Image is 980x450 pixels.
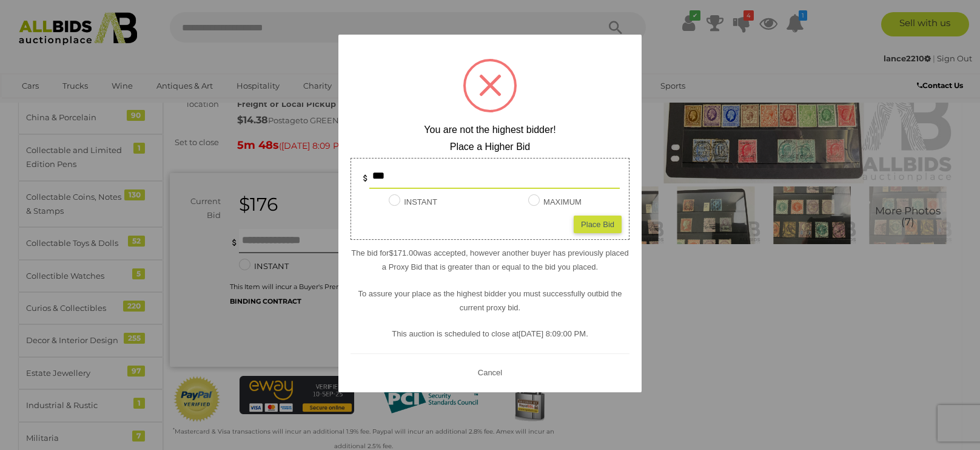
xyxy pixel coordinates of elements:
[351,141,629,152] h2: Place a Higher Bid
[389,248,417,257] span: $171.00
[351,327,629,341] p: This auction is scheduled to close at .
[574,215,622,233] div: Place Bid
[519,329,586,338] span: [DATE] 8:09:00 PM
[389,195,437,209] label: INSTANT
[474,364,506,380] button: Cancel
[351,286,629,315] p: To assure your place as the highest bidder you must successfully outbid the current proxy bid.
[528,195,582,209] label: MAXIMUM
[351,124,629,135] h2: You are not the highest bidder!
[351,245,629,274] p: The bid for was accepted, however another buyer has previously placed a Proxy Bid that is greater...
